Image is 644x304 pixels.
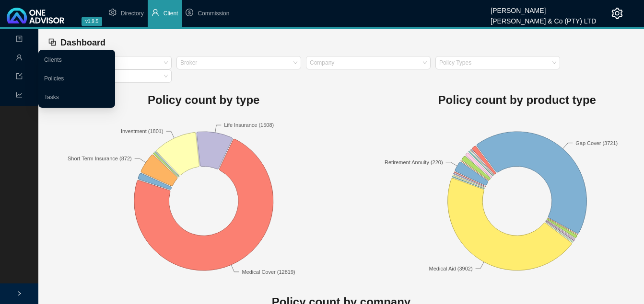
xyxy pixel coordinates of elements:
span: Dashboard [60,38,105,47]
h1: Policy count by type [47,90,361,110]
img: 2df55531c6924b55f21c4cf5d4484680-logo-light.svg [7,8,64,23]
span: Client [164,10,178,17]
text: Medical Cover (12819) [242,269,295,275]
span: block [48,38,57,46]
a: Clients [44,56,62,63]
span: Commission [198,10,229,17]
span: right [16,291,22,296]
span: Directory [121,10,144,17]
div: [PERSON_NAME] & Co (PTY) LTD [491,13,596,23]
span: v1.9.5 [82,17,102,26]
text: Short Term Insurance (872) [68,156,132,161]
span: dollar [186,9,193,16]
text: Gap Cover (3721) [575,140,618,146]
span: user [16,50,23,67]
span: line-chart [16,88,23,104]
text: Investment (1801) [121,128,164,134]
a: Policies [44,75,64,82]
span: import [16,69,23,86]
span: setting [109,9,117,16]
text: Medical Aid (3902) [429,266,472,272]
a: Tasks [44,94,59,101]
text: Retirement Annuity (220) [385,159,443,165]
span: profile [16,32,23,48]
span: setting [611,8,623,19]
text: Life Insurance (1508) [224,122,274,128]
span: user [152,9,159,16]
div: [PERSON_NAME] [491,2,596,13]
